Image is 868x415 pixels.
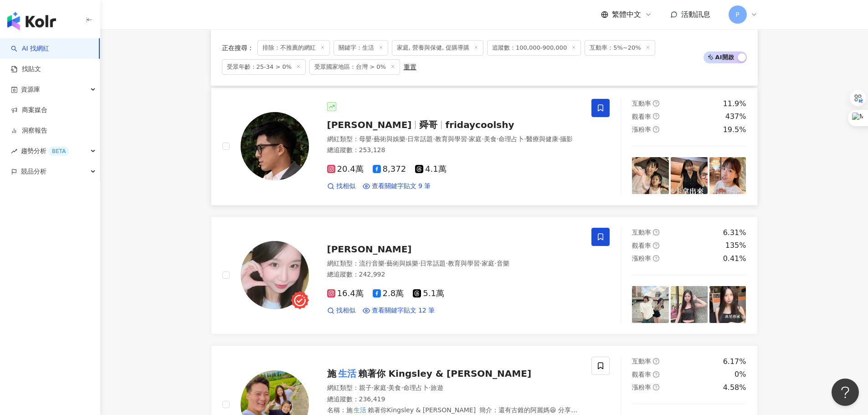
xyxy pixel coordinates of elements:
span: 家庭 [482,260,494,267]
span: · [406,135,407,143]
span: 查看關鍵字貼文 9 筆 [372,182,431,191]
iframe: Help Scout Beacon - Open [832,379,859,406]
span: question-circle [653,255,659,261]
img: post-image [671,157,708,194]
span: · [401,384,403,391]
span: 音樂 [497,260,509,267]
div: 437% [725,112,746,122]
span: 追蹤數：100,000-900,000 [487,40,581,56]
span: · [429,384,431,391]
span: · [524,135,526,143]
span: question-circle [653,384,659,390]
div: 網紅類型 ： [327,259,581,268]
div: 重置 [404,63,416,71]
img: KOL Avatar [241,241,309,309]
span: 賴著你Kingsley & [PERSON_NAME] [368,406,476,414]
span: 命理占卜 [403,384,429,391]
div: 網紅類型 ： [327,135,581,144]
div: 總追蹤數 ： 236,419 [327,395,581,404]
span: 漲粉率 [632,384,651,391]
span: 藝術與娛樂 [386,260,418,267]
img: post-image [671,286,708,323]
span: 命理占卜 [498,135,524,143]
span: 教育與學習 [448,260,480,267]
span: 日常話題 [420,260,446,267]
span: 活動訊息 [681,10,710,19]
span: 受眾年齡：25-34 > 0% [222,59,306,75]
mark: 生活 [353,405,368,415]
span: 觀看率 [632,242,651,249]
span: 美食 [388,384,401,391]
span: 5.1萬 [413,289,444,298]
a: 查看關鍵字貼文 9 筆 [363,182,431,191]
span: 施 [346,406,353,414]
span: question-circle [653,113,659,119]
span: · [494,260,496,267]
span: 互動率 [632,229,651,236]
div: 4.58% [723,383,746,393]
span: question-circle [653,126,659,133]
span: 家庭 [469,135,482,143]
a: 商案媒合 [11,106,47,115]
img: post-image [709,157,746,194]
span: 資源庫 [21,79,40,100]
span: 找相似 [336,182,355,191]
div: 6.31% [723,228,746,238]
span: 繁體中文 [612,10,641,20]
span: 母嬰 [359,135,372,143]
span: fridaycoolshy [445,119,514,130]
span: 親子 [359,384,372,391]
div: 0.41% [723,254,746,264]
span: [PERSON_NAME] [327,244,412,255]
span: 關鍵字：生活 [334,40,388,56]
a: searchAI 找網紅 [11,44,49,53]
span: 教育與學習 [435,135,467,143]
span: 4.1萬 [415,164,447,174]
span: 找相似 [336,306,355,315]
span: 16.4萬 [327,289,364,298]
span: [PERSON_NAME] [327,119,412,130]
span: · [385,260,386,267]
span: 互動率 [632,100,651,107]
span: 舜哥 [419,119,437,130]
span: 藝術與娛樂 [374,135,406,143]
span: · [482,135,483,143]
span: 2.8萬 [373,289,404,298]
div: 135% [725,241,746,251]
span: · [480,260,482,267]
a: 洞察報告 [11,126,47,135]
a: 找相似 [327,182,355,191]
span: 名稱 ： [327,406,476,414]
span: 旅遊 [431,384,443,391]
span: 流行音樂 [359,260,385,267]
span: question-circle [653,100,659,107]
div: 總追蹤數 ： 253,128 [327,146,581,155]
div: 0% [734,369,746,379]
span: question-circle [653,371,659,378]
a: 查看關鍵字貼文 12 筆 [363,306,435,315]
span: · [372,384,374,391]
div: 總追蹤數 ： 242,992 [327,270,581,279]
span: · [433,135,435,143]
span: 競品分析 [21,161,46,182]
span: 觀看率 [632,113,651,120]
a: KOL Avatar[PERSON_NAME]舜哥fridaycoolshy網紅類型：母嬰·藝術與娛樂·日常話題·教育與學習·家庭·美食·命理占卜·醫療與健康·攝影總追蹤數：253,12820.... [211,87,758,205]
span: · [372,135,374,143]
span: 漲粉率 [632,126,651,133]
span: · [497,135,498,143]
a: 找貼文 [11,65,41,74]
div: 11.9% [723,99,746,109]
span: 賴著你 Kingsley & [PERSON_NAME] [358,368,532,379]
span: · [386,384,388,391]
span: · [558,135,560,143]
img: logo [7,12,56,30]
span: 家庭, 營養與保健, 促購導購 [392,40,484,56]
span: 漲粉率 [632,255,651,262]
a: KOL Avatar[PERSON_NAME]網紅類型：流行音樂·藝術與娛樂·日常話題·教育與學習·家庭·音樂總追蹤數：242,99216.4萬2.8萬5.1萬找相似查看關鍵字貼文 12 筆互動... [211,216,758,334]
span: 排除：不推薦的網紅 [257,40,330,56]
span: 攝影 [560,135,573,143]
span: 日常話題 [407,135,433,143]
span: 美食 [484,135,497,143]
span: 施 [327,368,336,379]
span: question-circle [653,229,659,236]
